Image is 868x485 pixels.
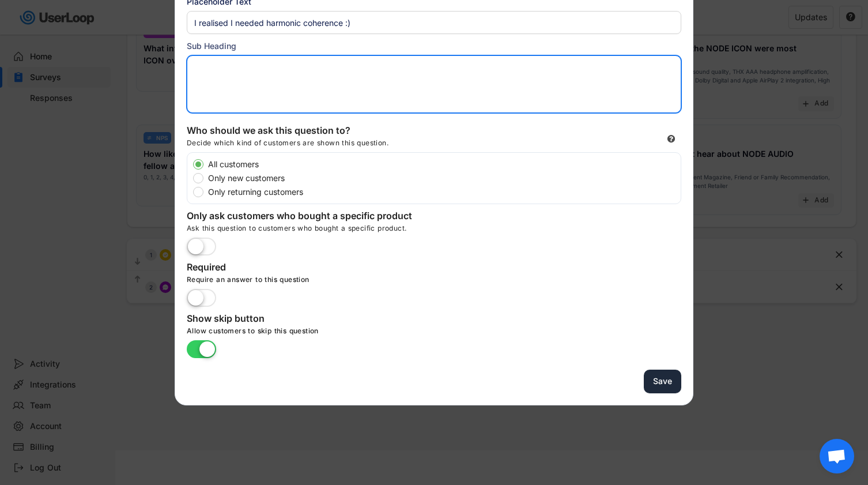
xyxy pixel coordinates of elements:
[205,188,681,196] label: Only returning customers
[187,275,533,289] div: Require an answer to this question
[644,370,681,393] button: Save
[187,138,475,152] div: Decide which kind of customers are shown this question.
[187,261,417,275] div: Required
[187,224,681,238] div: Ask this question to customers who bought a specific product.
[820,439,854,473] div: Open chat
[205,160,681,168] label: All customers
[187,326,533,340] div: Allow customers to skip this question
[187,40,681,52] div: Sub Heading
[187,210,417,224] div: Only ask customers who bought a specific product
[187,125,417,138] div: Who should we ask this question to?
[205,174,681,182] label: Only new customers
[187,313,417,326] div: Show skip button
